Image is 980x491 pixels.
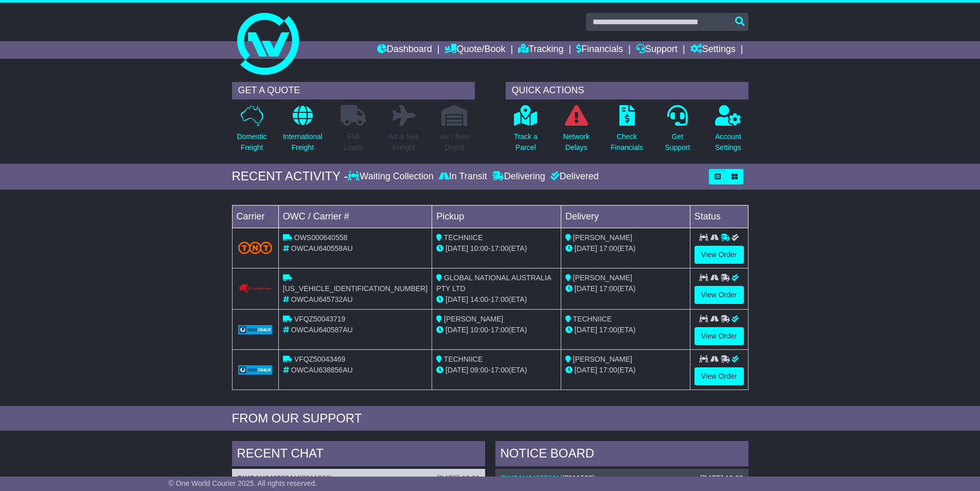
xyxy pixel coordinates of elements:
span: [PERSON_NAME] [444,315,503,323]
p: Account Settings [715,131,741,153]
span: [DATE] [575,244,597,252]
a: Tracking [518,41,563,59]
div: GET A QUOTE [232,82,475,99]
div: (ETA) [565,365,686,376]
span: 7911533 [302,474,330,482]
span: 17:00 [599,244,617,252]
a: View Order [694,327,744,345]
td: Pickup [432,205,561,228]
span: OWS000640558 [294,233,348,242]
a: CheckFinancials [610,105,644,159]
a: Financials [576,41,623,59]
span: 7911533 [564,474,593,482]
div: RECENT ACTIVITY - [232,169,348,184]
div: ( ) [501,474,743,483]
span: TECHNIICE [573,315,612,323]
a: Support [636,41,678,59]
span: [DATE] [575,366,597,374]
a: View Order [694,367,744,385]
span: OWCAU638856AU [291,366,353,374]
div: - (ETA) [436,325,557,335]
div: RECENT CHAT [232,441,485,469]
p: Network Delays [563,131,589,153]
span: OWCAU645732AU [291,295,353,303]
td: Delivery [561,205,690,228]
td: Carrier [232,205,278,228]
p: Domestic Freight [237,131,266,153]
span: 14:00 [470,295,488,303]
td: OWC / Carrier # [278,205,432,228]
p: International Freight [283,131,323,153]
div: (ETA) [565,325,686,335]
span: OWCAU640587AU [291,326,353,334]
span: [DATE] [446,244,468,252]
a: Quote/Book [444,41,505,59]
img: Couriers_Please.png [238,283,272,294]
div: NOTICE BOARD [495,441,749,469]
span: [PERSON_NAME] [573,233,632,242]
div: QUICK ACTIONS [506,82,749,99]
div: Delivered [548,171,599,182]
a: Dashboard [377,41,432,59]
a: NetworkDelays [562,105,590,159]
p: Air / Sea Depot [441,131,469,153]
a: AccountSettings [715,105,742,159]
span: 17:00 [599,366,617,374]
img: GetCarrierServiceLogo [238,365,272,375]
span: [DATE] [446,366,468,374]
div: [DATE] 10:30 [700,474,743,483]
a: View Order [694,286,744,304]
div: In Transit [436,171,490,182]
span: 17:00 [599,326,617,334]
a: View Order [694,246,744,264]
a: InternationalFreight [282,105,323,159]
span: VFQZ50043469 [294,355,346,363]
span: VFQZ50043719 [294,315,346,323]
a: OWCAU640558AU [501,474,562,482]
img: GetCarrierServiceLogo [238,325,272,334]
span: [US_VEHICLE_IDENTIFICATION_NUMBER] [283,284,427,293]
a: OWCAU640558AU [237,474,299,482]
div: (ETA) [565,243,686,254]
a: Track aParcel [513,105,538,159]
a: Settings [690,41,736,59]
span: [DATE] [575,326,597,334]
p: Full Loads [341,131,366,153]
div: - (ETA) [436,243,557,254]
span: 17:00 [491,295,509,303]
p: Get Support [665,131,690,153]
span: [PERSON_NAME] [573,355,632,363]
span: © One World Courier 2025. All rights reserved. [169,479,317,487]
span: 09:00 [470,366,488,374]
div: Delivering [490,171,548,182]
span: 10:00 [470,244,488,252]
a: GetSupport [664,105,690,159]
td: Status [690,205,748,228]
span: [DATE] [446,295,468,303]
span: 17:00 [491,366,509,374]
p: Track a Parcel [514,131,538,153]
div: ( ) [237,474,480,483]
span: 17:00 [491,244,509,252]
span: OWCAU640558AU [291,244,353,252]
div: - (ETA) [436,294,557,305]
span: TECHNIICE [444,355,483,363]
span: TECHNIICE [444,233,483,242]
span: [DATE] [446,326,468,334]
div: (ETA) [565,283,686,294]
a: DomesticFreight [236,105,267,159]
div: FROM OUR SUPPORT [232,411,749,426]
p: Check Financials [611,131,643,153]
span: [PERSON_NAME] [573,274,632,282]
span: 17:00 [491,326,509,334]
span: GLOBAL NATIONAL AUSTRALIA PTY LTD [436,274,551,293]
span: 17:00 [599,284,617,293]
p: Air & Sea Freight [389,131,419,153]
div: - (ETA) [436,365,557,376]
div: Waiting Collection [348,171,436,182]
div: [DATE] 10:31 [437,474,479,483]
span: 10:00 [470,326,488,334]
img: TNT_Domestic.png [238,242,272,254]
span: [DATE] [575,284,597,293]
